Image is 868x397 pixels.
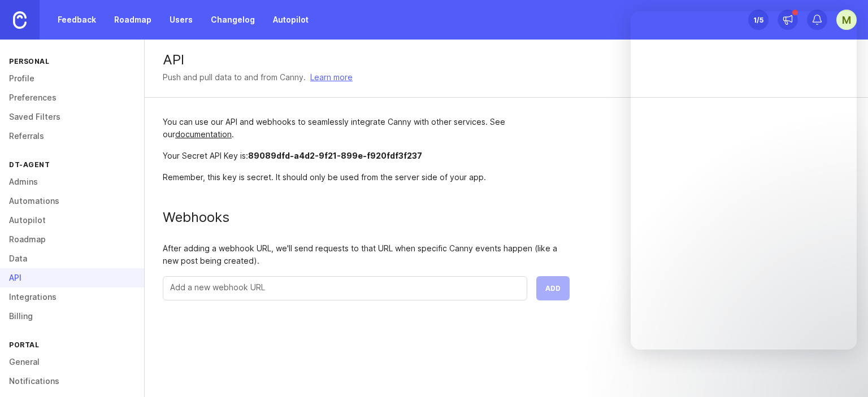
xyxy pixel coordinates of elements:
[631,11,857,350] iframe: Intercom live chat
[163,10,199,30] a: Users
[163,171,570,184] div: Remember, this key is secret. It should only be used from the server side of your app.
[175,129,232,139] a: documentation
[170,281,520,294] input: Add a new webhook URL
[310,71,353,84] a: Learn more
[13,11,27,29] img: Canny Home
[51,10,103,30] a: Feedback
[163,211,570,224] div: Webhooks
[163,71,306,84] div: Push and pull data to and from Canny.
[163,53,850,67] div: API
[163,242,570,267] div: After adding a webhook URL, we'll send requests to that URL when specific Canny events happen (li...
[266,10,315,30] a: Autopilot
[836,10,857,30] button: M
[107,10,158,30] a: Roadmap
[748,10,769,30] button: 1/5
[204,10,262,30] a: Changelog
[163,116,570,141] div: You can use our API and webhooks to seamlessly integrate Canny with other services. See our .
[830,359,857,386] iframe: Intercom live chat
[248,151,422,160] span: 89089dfd-a4d2-9f21-899e-f920fdf3f237
[163,150,570,162] div: Your Secret API Key is:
